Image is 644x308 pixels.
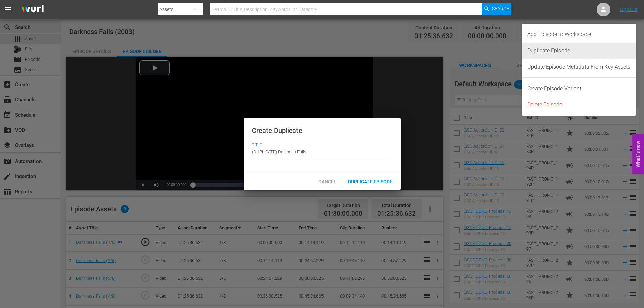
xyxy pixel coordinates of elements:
[342,175,398,187] button: Duplicate Episode
[527,80,630,97] div: Create Episode Variant
[252,126,302,135] span: Create Duplicate
[313,179,342,184] span: Cancel
[342,179,398,184] span: Duplicate Episode
[313,175,342,187] button: Cancel
[4,5,12,14] span: menu
[527,59,630,75] div: Update Episode Metadata From Key Assets
[482,3,511,15] button: Search
[527,43,630,59] div: Duplicate Episode
[620,7,638,12] a: Sign Out
[16,2,49,18] img: ans4CAIJ8jUAAAAAAAAAAAAAAAAAAAAAAAAgQb4GAAAAAAAAAAAAAAAAAAAAAAAAJMjXAAAAAAAAAAAAAAAAAAAAAAAAgAT5G...
[252,143,389,148] span: Title
[492,3,510,15] span: Search
[527,26,630,43] div: Add Episode to Workspace
[527,97,630,113] div: Delete Episode
[632,134,644,174] button: Open Feedback Widget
